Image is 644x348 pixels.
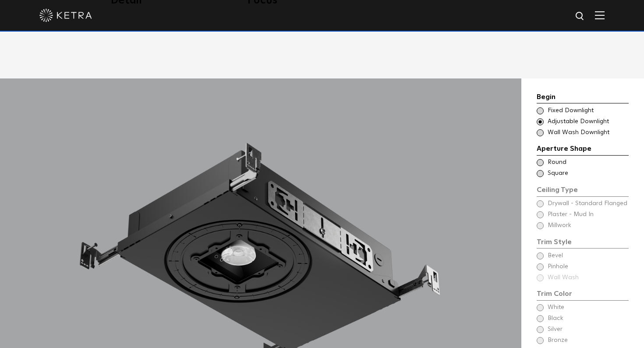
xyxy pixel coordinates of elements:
div: Aperture Shape [537,143,629,156]
span: Adjustable Downlight [548,117,628,126]
img: ketra-logo-2019-white [39,9,92,22]
div: Begin [537,92,629,104]
span: Round [548,158,628,167]
img: search icon [575,11,586,22]
span: Fixed Downlight [548,107,628,115]
img: Hamburger%20Nav.svg [595,11,605,19]
span: Square [548,169,628,178]
span: Wall Wash Downlight [548,128,628,137]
